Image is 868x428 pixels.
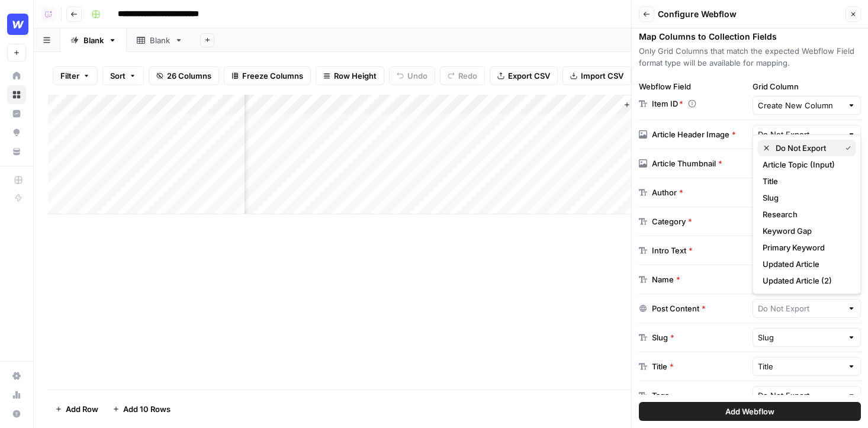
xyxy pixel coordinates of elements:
[7,142,26,161] a: Your Data
[763,192,847,204] span: Slug
[776,142,836,154] span: Do Not Export
[48,400,105,419] button: Add Row
[407,70,427,82] span: Undo
[224,66,311,85] button: Freeze Columns
[652,390,669,401] div: Tags
[763,225,847,237] span: Keyword Gap
[7,104,26,123] a: Insights
[758,361,843,372] input: Title
[639,81,748,92] div: Webflow Field
[458,70,477,82] span: Redo
[127,28,193,52] a: Blank
[732,128,736,140] span: Required
[763,242,847,253] span: Primary Keyword
[7,366,26,385] a: Settings
[7,123,26,142] a: Opportunities
[679,186,683,198] span: Required
[66,403,98,415] span: Add Row
[652,303,706,314] div: Post Content
[102,66,144,85] button: Sort
[725,406,774,417] span: Add Webflow
[123,403,171,415] span: Add 10 Rows
[562,66,631,85] button: Import CSV
[389,66,435,85] button: Undo
[7,404,26,423] button: Help + Support
[316,66,384,85] button: Row Height
[652,361,674,372] div: Title
[689,244,693,256] span: Required
[7,385,26,404] a: Usage
[652,215,692,227] div: Category
[758,303,843,314] input: Do Not Export
[334,70,377,82] span: Row Height
[440,66,485,85] button: Redo
[60,70,79,82] span: Filter
[758,390,843,401] input: Do Not Export
[639,45,861,69] p: Only Grid Columns that match the expected Webflow Field format type will be available for mapping.
[60,28,127,52] a: Blank
[7,14,28,35] img: Webflow Logo
[581,70,623,82] span: Import CSV
[508,70,550,82] span: Export CSV
[758,332,843,343] input: Slug
[652,98,683,110] p: Item ID
[688,215,692,227] span: Required
[763,275,847,287] span: Updated Article (2)
[670,332,674,343] span: Required
[758,128,843,140] input: Do Not Export
[7,85,26,104] a: Browse
[753,81,861,92] label: Grid Column
[670,361,674,372] span: Required
[242,70,303,82] span: Freeze Columns
[652,186,683,198] div: Author
[702,303,706,314] span: Required
[639,402,861,421] button: Add Webflow
[150,34,170,46] div: Blank
[718,157,722,169] span: Required
[652,244,693,256] div: Intro Text
[167,70,211,82] span: 26 Columns
[652,128,736,140] div: Article Header Image
[53,66,98,85] button: Filter
[639,31,861,43] h3: Map Columns to Collection Fields
[652,157,722,169] div: Article Thumbnail
[7,66,26,85] a: Home
[676,273,680,285] span: Required
[679,99,683,108] span: Required
[619,97,680,112] button: Add Column
[763,208,847,220] span: Research
[652,273,680,285] div: Name
[105,400,178,419] button: Add 10 Rows
[83,34,104,46] div: Blank
[149,66,219,85] button: 26 Columns
[110,70,126,82] span: Sort
[763,159,847,170] span: Article Topic (Input)
[758,99,843,111] input: Create New Column
[7,9,26,39] button: Workspace: Webflow
[652,332,674,343] div: Slug
[763,258,847,270] span: Updated Article
[490,66,558,85] button: Export CSV
[763,175,847,187] span: Title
